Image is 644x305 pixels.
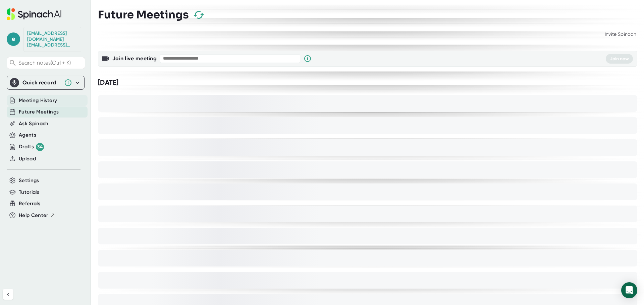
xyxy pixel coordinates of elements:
[18,60,83,66] span: Search notes (Ctrl + K)
[3,289,13,300] button: Collapse sidebar
[621,282,637,298] div: Open Intercom Messenger
[19,108,59,116] button: Future Meetings
[19,131,36,139] button: Agents
[19,200,40,208] button: Referrals
[19,143,44,151] button: Drafts 34
[98,8,189,21] h3: Future Meetings
[19,177,39,184] button: Settings
[19,155,36,163] button: Upload
[604,28,637,41] div: Invite Spinach
[10,76,82,89] div: Quick record
[36,143,44,151] div: 34
[610,56,629,62] span: Join now
[19,97,57,104] button: Meeting History
[112,55,157,62] b: Join live meeting
[19,212,48,219] span: Help Center
[27,30,77,48] div: edotson@starrez.com edotson@starrez.com
[19,120,49,128] button: Ask Spinach
[19,188,39,196] button: Tutorials
[98,78,637,87] div: [DATE]
[606,54,633,64] button: Join now
[7,32,20,46] span: e
[19,143,44,151] div: Drafts
[22,79,61,86] div: Quick record
[19,212,55,219] button: Help Center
